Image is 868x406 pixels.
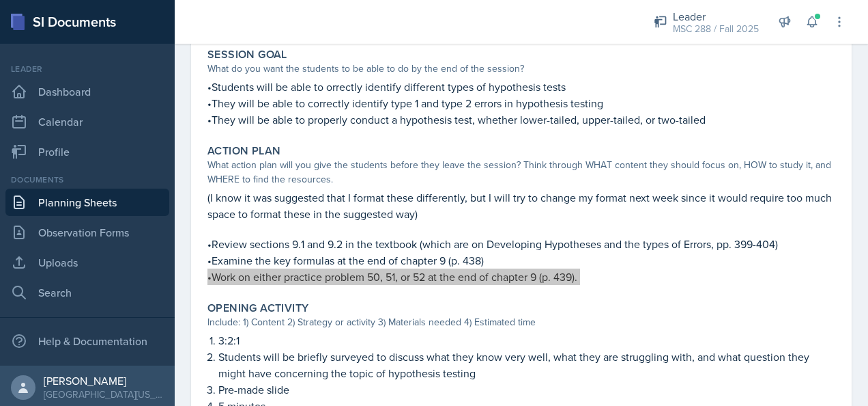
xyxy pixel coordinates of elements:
[218,381,835,398] p: Pre-made slide
[5,279,169,306] a: Search
[5,138,169,165] a: Profile
[218,349,835,381] p: Students will be briefly surveyed to discuss what they know very well, what they are struggling w...
[207,62,835,76] div: What do you want the students to be able to do by the end of the session?
[207,269,835,285] p: •Work on either practice problem 50, 51, or 52 at the end of chapter 9 (p. 439).
[5,63,169,75] div: Leader
[207,48,287,62] label: Session Goal
[5,249,169,276] a: Uploads
[44,388,164,401] div: [GEOGRAPHIC_DATA][US_STATE] in [GEOGRAPHIC_DATA]
[673,8,759,25] div: Leader
[207,158,835,187] div: What action plan will you give the students before they leave the session? Think through WHAT con...
[207,95,835,111] p: •They will be able to correctly identify type 1 and type 2 errors in hypothesis testing
[5,174,169,186] div: Documents
[5,219,169,246] a: Observation Forms
[207,252,835,269] p: •Examine the key formulas at the end of chapter 9 (p. 438)
[44,374,164,388] div: [PERSON_NAME]
[673,22,759,36] div: MSC 288 / Fall 2025
[207,111,835,128] p: •They will be able to properly conduct a hypothesis test, whether lower-tailed, upper-tailed, or ...
[218,332,835,349] p: 3:2:1
[5,189,169,216] a: Planning Sheets
[207,301,308,315] label: Opening Activity
[5,108,169,135] a: Calendar
[207,236,835,252] p: •Review sections 9.1 and 9.2 in the textbook (which are on Developing Hypotheses and the types of...
[207,189,835,222] p: (I know it was suggested that I format these differently, but I will try to change my format next...
[207,144,280,158] label: Action Plan
[5,327,169,355] div: Help & Documentation
[207,79,835,95] p: •Students will be able to orrectly identify different types of hypothesis tests
[5,78,169,105] a: Dashboard
[207,315,835,329] div: Include: 1) Content 2) Strategy or activity 3) Materials needed 4) Estimated time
